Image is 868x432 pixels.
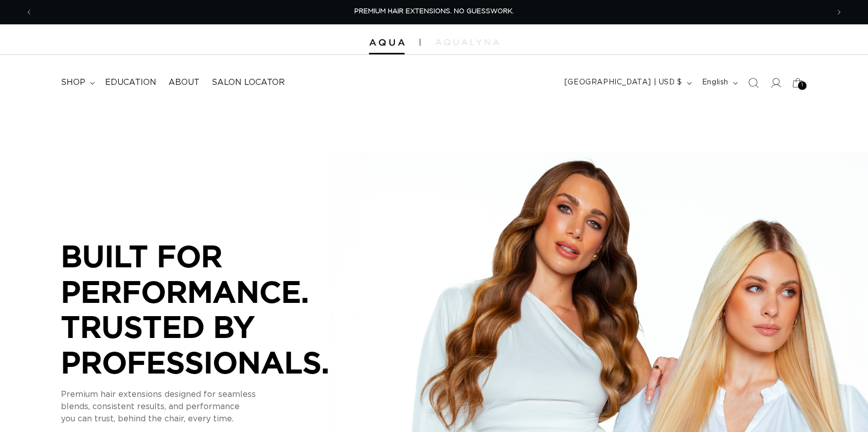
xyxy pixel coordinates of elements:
[162,71,206,94] a: About
[61,77,85,88] span: shop
[354,8,514,15] span: PREMIUM HAIR EXTENSIONS. NO GUESSWORK.
[55,71,99,94] summary: shop
[61,388,365,425] p: Premium hair extensions designed for seamless blends, consistent results, and performance you can...
[564,77,682,88] span: [GEOGRAPHIC_DATA] | USD $
[18,3,40,22] button: Previous announcement
[696,73,742,92] button: English
[212,77,285,88] span: Salon Locator
[828,3,850,22] button: Next announcement
[742,72,764,94] summary: Search
[105,77,156,88] span: Education
[169,77,199,88] span: About
[802,81,804,90] span: 1
[99,71,162,94] a: Education
[436,39,499,45] img: aqualyna.com
[369,39,405,46] img: Aqua Hair Extensions
[61,238,365,380] p: BUILT FOR PERFORMANCE. TRUSTED BY PROFESSIONALS.
[206,71,291,94] a: Salon Locator
[702,77,728,88] span: English
[558,73,696,92] button: [GEOGRAPHIC_DATA] | USD $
